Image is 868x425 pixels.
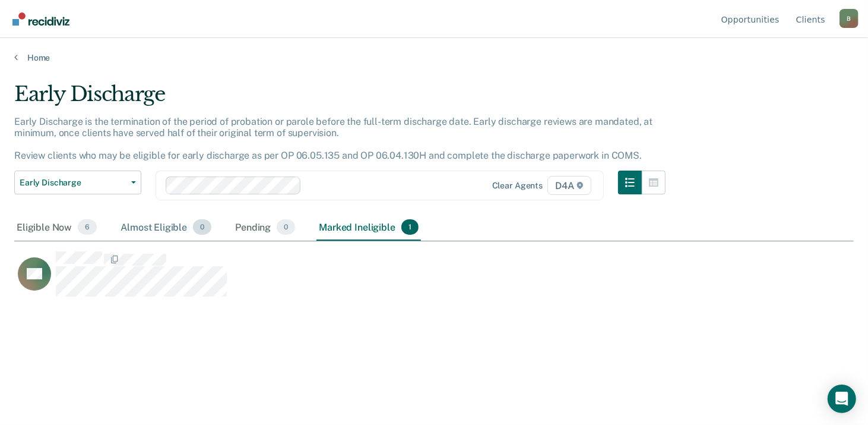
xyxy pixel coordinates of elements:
[316,215,421,241] div: Marked Ineligible1
[828,385,856,413] div: Open Intercom Messenger
[401,219,419,235] span: 1
[118,215,214,241] div: Almost Eligible0
[20,178,126,188] span: Early Discharge
[14,82,666,116] div: Early Discharge
[277,219,295,235] span: 0
[547,176,591,195] span: D4A
[78,219,97,235] span: 6
[14,215,99,241] div: Eligible Now6
[14,52,854,63] a: Home
[14,251,749,298] div: CaseloadOpportunityCell-0806547
[840,9,859,28] button: Profile dropdown button
[14,171,141,194] button: Early Discharge
[840,9,859,28] div: B
[193,219,211,235] span: 0
[233,215,297,241] div: Pending0
[12,12,69,26] img: Recidiviz
[14,116,652,162] p: Early Discharge is the termination of the period of probation or parole before the full-term disc...
[492,181,543,191] div: Clear agents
